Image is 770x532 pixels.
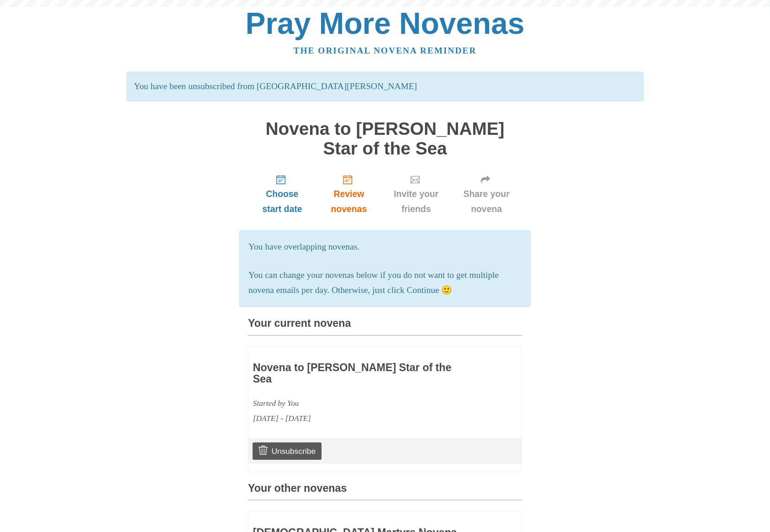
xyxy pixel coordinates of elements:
[248,167,316,222] a: Choose start date
[294,46,477,55] a: The original novena reminder
[253,411,464,426] div: [DATE] - [DATE]
[248,119,522,158] h1: Novena to [PERSON_NAME] Star of the Sea
[257,186,307,217] span: Choose start date
[248,483,522,500] h3: Your other novenas
[460,186,513,217] span: Share your novena
[253,442,322,460] a: Unsubscribe
[253,396,464,411] div: Started by You
[248,268,522,298] p: You can change your novenas below if you do not want to get multiple novena emails per day. Other...
[248,239,522,255] p: You have overlapping novenas.
[246,6,525,40] a: Pray More Novenas
[253,362,464,385] h3: Novena to [PERSON_NAME] Star of the Sea
[248,318,522,335] h3: Your current novena
[381,167,451,222] a: Invite your friends
[316,167,381,222] a: Review novenas
[451,167,522,222] a: Share your novena
[390,186,442,217] span: Invite your friends
[127,72,643,101] p: You have been unsubscribed from [GEOGRAPHIC_DATA][PERSON_NAME]
[326,186,372,217] span: Review novenas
